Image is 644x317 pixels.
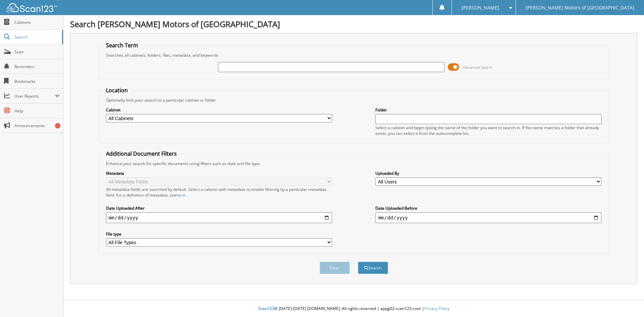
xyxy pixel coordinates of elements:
input: end [375,212,601,223]
div: 1 [55,123,60,128]
span: Reminders [14,64,60,69]
input: start [106,212,332,223]
span: Bookmarks [14,78,60,84]
label: Uploaded By [375,170,601,176]
h1: Search [PERSON_NAME] Motors of [GEOGRAPHIC_DATA] [70,18,637,30]
iframe: Chat Widget [610,285,644,317]
a: Privacy Policy [424,306,449,311]
span: Scan [14,49,60,55]
span: Help [14,108,60,114]
button: Search [358,262,388,274]
legend: Location [103,87,131,94]
div: Searches all cabinets, folders, files, metadata, and keywords [103,52,605,58]
button: Clear [320,262,350,274]
label: Folder [375,107,601,113]
img: scan123-logo-white.svg [7,3,57,12]
label: Date Uploaded After [106,205,332,211]
div: All metadata fields are searched by default. Select a cabinet with metadata to enable filtering b... [106,187,332,198]
label: Cabinet [106,107,332,113]
span: User Reports [14,93,55,99]
div: © [DATE]-[DATE] [DOMAIN_NAME]. All rights reserved | appg02-scan123-com | [63,301,644,317]
span: Search [14,34,59,40]
div: Optionally limit your search to a particular cabinet or folder [103,97,605,103]
label: Date Uploaded Before [375,205,601,211]
legend: Search Term [103,42,142,49]
label: Metadata [106,170,332,176]
span: Advanced Search [463,65,493,70]
span: Scan123 [258,306,274,311]
span: [PERSON_NAME] Motors of [GEOGRAPHIC_DATA] [526,6,634,10]
div: Enhance your search for specific documents using filters such as date and file type. [103,161,605,166]
legend: Additional Document Filters [103,150,180,157]
span: Cabinets [14,19,60,25]
span: [PERSON_NAME] [462,6,499,10]
div: Select a cabinet and begin typing the name of the folder you want to search in. If the name match... [375,125,601,136]
a: here [176,192,185,198]
label: File type [106,231,332,237]
span: Announcements [14,123,60,128]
